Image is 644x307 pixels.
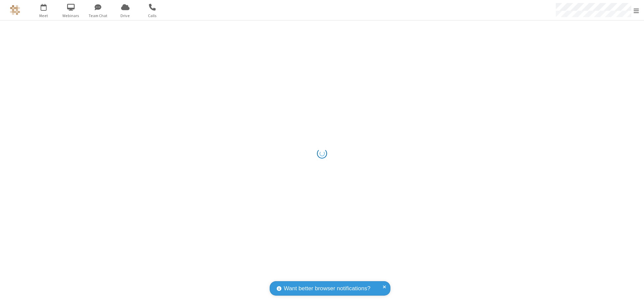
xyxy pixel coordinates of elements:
[58,13,84,19] span: Webinars
[284,284,370,293] span: Want better browser notifications?
[113,13,138,19] span: Drive
[140,13,165,19] span: Calls
[10,5,20,15] img: QA Selenium DO NOT DELETE OR CHANGE
[31,13,56,19] span: Meet
[86,13,111,19] span: Team Chat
